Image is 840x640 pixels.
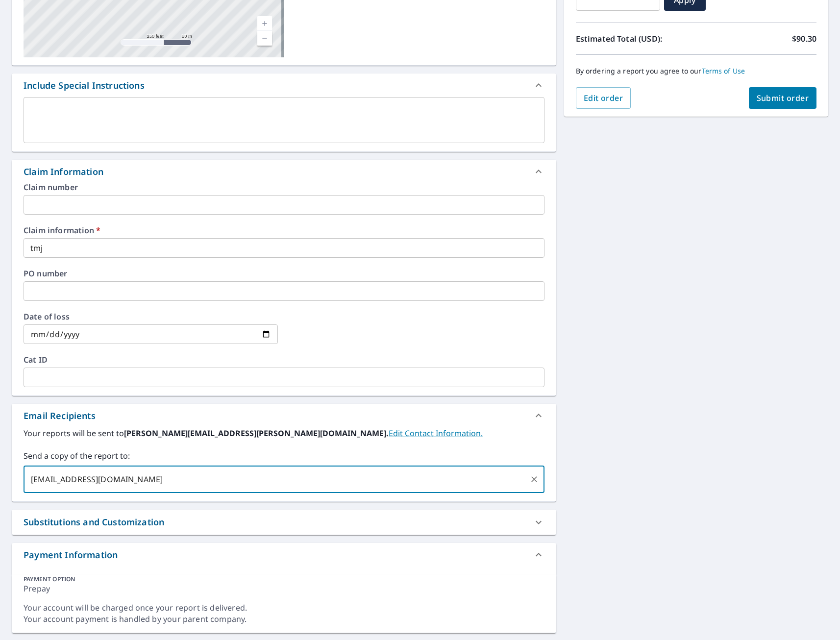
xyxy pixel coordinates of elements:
[24,450,544,462] label: Send a copy of the report to:
[24,516,164,529] div: Substitutions and Customization
[24,79,145,92] div: Include Special Instructions
[257,16,272,31] a: Current Level 17, Zoom In
[24,313,278,320] label: Date of loss
[24,575,544,583] div: PAYMENT OPTION
[527,472,541,486] button: Clear
[576,67,816,75] p: By ordering a report you agree to our
[24,427,544,439] label: Your reports will be sent to
[12,543,556,566] div: Payment Information
[702,66,745,75] a: Terms of Use
[24,409,96,422] div: Email Recipients
[12,510,556,535] div: Substitutions and Customization
[24,183,544,191] label: Claim number
[24,614,544,625] div: Your account payment is handled by your parent company.
[257,31,272,46] a: Current Level 17, Zoom Out
[576,87,631,109] button: Edit order
[24,583,544,602] div: Prepay
[24,356,544,364] label: Cat ID
[12,74,556,97] div: Include Special Instructions
[584,93,623,103] span: Edit order
[24,270,544,277] label: PO number
[757,93,809,103] span: Submit order
[24,602,544,614] div: Your account will be charged once your report is delivered.
[124,428,389,439] b: [PERSON_NAME][EMAIL_ADDRESS][PERSON_NAME][DOMAIN_NAME].
[24,548,118,562] div: Payment Information
[749,87,817,109] button: Submit order
[24,226,544,234] label: Claim information
[12,404,556,427] div: Email Recipients
[24,165,103,178] div: Claim Information
[576,33,696,45] p: Estimated Total (USD):
[389,428,483,439] a: EditContactInfo
[12,160,556,183] div: Claim Information
[792,33,816,45] p: $90.30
